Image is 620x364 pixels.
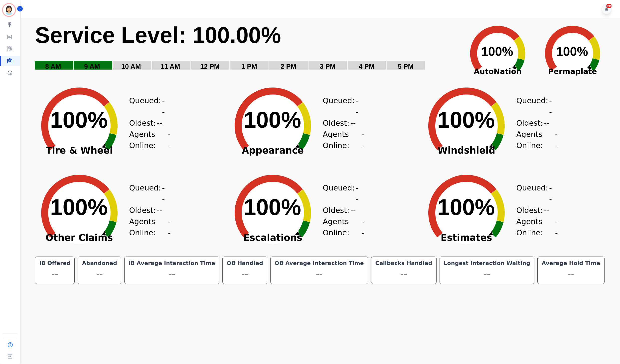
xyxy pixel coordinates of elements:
text: 9 AM [84,63,100,70]
span: -- [555,216,559,238]
span: Permaplate [535,66,610,77]
span: -- [544,117,549,129]
text: 8 AM [45,63,61,70]
text: 100% [437,107,495,132]
text: 100% [50,195,108,220]
span: -- [361,129,365,151]
text: 100% [481,45,513,59]
div: Oldest: [516,205,554,216]
div: -- [374,267,433,281]
span: -- [544,205,549,216]
div: Callbacks Handled [374,260,433,267]
div: Agents Online: [129,129,172,151]
span: -- [356,95,360,117]
text: 3 PM [320,63,335,70]
span: -- [555,129,559,151]
span: -- [162,182,166,205]
text: 10 AM [121,63,141,70]
div: Queued: [129,95,167,117]
text: 11 AM [160,63,180,70]
span: -- [157,117,162,129]
text: 2 PM [281,63,296,70]
div: -- [38,267,72,281]
text: 100% [50,107,108,132]
div: -- [226,267,264,281]
span: -- [361,216,365,238]
span: Tire & Wheel [29,148,129,153]
span: -- [162,95,166,117]
div: -- [274,267,365,281]
img: Bordered avatar [3,4,15,16]
div: IB Average Interaction Time [128,260,216,267]
div: Queued: [129,182,167,205]
text: 4 PM [359,63,374,70]
span: -- [350,117,356,129]
span: -- [168,216,172,238]
div: Oldest: [129,117,167,129]
div: Oldest: [323,205,360,216]
span: Windshield [417,148,516,153]
svg: Service Level: 0% [34,22,457,78]
text: 12 PM [200,63,220,70]
span: Other Claims [29,235,129,240]
text: Service Level: 100.00% [35,23,281,48]
text: 5 PM [398,63,414,70]
text: 100% [244,195,301,220]
div: Average Hold Time [541,260,601,267]
div: Queued: [323,95,360,117]
div: Abandoned [81,260,118,267]
div: Queued: [516,95,554,117]
div: Queued: [516,182,554,205]
div: Oldest: [516,117,554,129]
div: Agents Online: [516,216,559,238]
div: Agents Online: [323,129,365,151]
div: Oldest: [323,117,360,129]
div: Agents Online: [129,216,172,238]
span: Estimates [417,235,516,240]
div: IB Offered [38,260,72,267]
span: -- [549,182,554,205]
div: -- [443,267,531,281]
span: Escalations [223,235,323,240]
div: Oldest: [129,205,167,216]
div: Agents Online: [323,216,365,238]
span: -- [549,95,554,117]
div: -- [81,267,118,281]
text: 100% [556,45,588,59]
span: AutoNation [460,66,535,77]
div: Agents Online: [516,129,559,151]
text: 100% [244,107,301,132]
div: +99 [606,4,612,8]
span: Appearance [223,148,323,153]
div: OB Average Interaction Time [274,260,365,267]
span: -- [350,205,356,216]
span: -- [356,182,360,205]
div: OB Handled [226,260,264,267]
text: 1 PM [241,63,257,70]
text: 100% [437,195,495,220]
span: -- [168,129,172,151]
div: -- [128,267,216,281]
div: -- [541,267,601,281]
span: -- [157,205,162,216]
div: Longest Interaction Waiting [443,260,531,267]
div: Queued: [323,182,360,205]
